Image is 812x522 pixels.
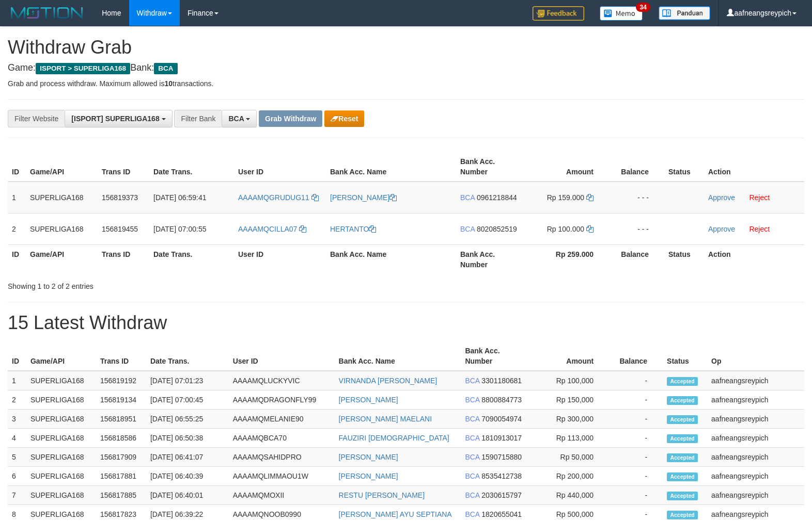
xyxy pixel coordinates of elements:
a: Approve [708,225,735,233]
td: SUPERLIGA168 [26,410,96,429]
a: RESTU [PERSON_NAME] [339,491,425,499]
td: AAAAMQDRAGONFLY99 [229,390,335,410]
a: VIRNANDA [PERSON_NAME] [339,377,438,385]
td: aafneangsreypich [707,410,804,429]
button: [ISPORT] SUPERLIGA168 [65,110,172,127]
th: ID [8,341,26,371]
th: Bank Acc. Name [326,152,456,182]
span: BCA [465,453,479,461]
span: BCA [154,63,177,74]
td: AAAAMQLIMMAOU1W [229,467,335,486]
td: AAAAMQBCA70 [229,429,335,448]
td: aafneangsreypich [707,390,804,410]
th: Status [664,244,704,274]
a: [PERSON_NAME] [339,453,398,461]
th: Bank Acc. Name [335,341,461,371]
td: 1 [8,182,26,214]
td: AAAAMQSAHIDPRO [229,448,335,467]
th: Game/API [26,244,98,274]
a: AAAAMQGRUDUG11 [238,193,319,202]
td: aafneangsreypich [707,371,804,390]
th: Amount [526,152,609,182]
a: AAAAMQCILLA07 [238,225,306,233]
span: BCA [460,193,475,202]
th: Game/API [26,341,96,371]
td: Rp 113,000 [528,429,609,448]
th: Trans ID [96,341,146,371]
th: Trans ID [98,244,149,274]
td: AAAAMQLUCKYVIC [229,371,335,390]
div: Showing 1 to 2 of 2 entries [8,277,331,291]
span: AAAAMQGRUDUG11 [238,193,309,202]
h1: 15 Latest Withdraw [8,313,804,333]
span: [DATE] 06:59:41 [153,193,206,202]
td: 7 [8,486,26,505]
th: Action [704,152,804,182]
span: Accepted [667,492,698,500]
a: FAUZIRI [DEMOGRAPHIC_DATA] [339,434,449,442]
h1: Withdraw Grab [8,37,804,58]
td: aafneangsreypich [707,486,804,505]
button: Reset [324,110,364,127]
a: [PERSON_NAME] [330,193,397,202]
td: 156817909 [96,448,146,467]
a: [PERSON_NAME] AYU SEPTIANA [339,510,452,518]
span: Accepted [667,396,698,405]
a: [PERSON_NAME] MAELANI [339,415,432,423]
img: Feedback.jpg [533,6,584,21]
th: Status [664,152,704,182]
th: Game/API [26,152,98,182]
td: - [609,371,663,390]
th: Amount [528,341,609,371]
th: User ID [229,341,335,371]
td: [DATE] 06:50:38 [146,429,229,448]
td: [DATE] 07:01:23 [146,371,229,390]
img: panduan.png [659,6,710,20]
p: Grab and process withdraw. Maximum allowed is transactions. [8,78,804,89]
th: Op [707,341,804,371]
th: User ID [234,152,326,182]
th: Balance [609,341,663,371]
td: Rp 200,000 [528,467,609,486]
a: Reject [749,225,770,233]
span: BCA [465,472,479,480]
td: 4 [8,429,26,448]
th: Date Trans. [149,244,234,274]
span: 34 [636,3,650,12]
a: Copy 159000 to clipboard [586,193,594,202]
th: Status [663,341,707,371]
td: SUPERLIGA168 [26,486,96,505]
td: 3 [8,410,26,429]
span: Accepted [667,511,698,519]
td: - [609,448,663,467]
th: User ID [234,244,326,274]
td: [DATE] 07:00:45 [146,390,229,410]
th: Bank Acc. Number [456,152,526,182]
span: 156819373 [102,193,138,202]
th: Date Trans. [149,152,234,182]
td: 156819134 [96,390,146,410]
span: Accepted [667,377,698,386]
th: Trans ID [98,152,149,182]
td: 6 [8,467,26,486]
span: BCA [460,225,475,233]
th: ID [8,244,26,274]
td: - - - [609,182,664,214]
span: Copy 1810913017 to clipboard [481,434,522,442]
button: Grab Withdraw [259,110,322,127]
td: 156817885 [96,486,146,505]
span: Accepted [667,453,698,462]
span: [ISPORT] SUPERLIGA168 [71,115,159,123]
span: Copy 8535412738 to clipboard [481,472,522,480]
td: SUPERLIGA168 [26,213,98,244]
a: [PERSON_NAME] [339,396,398,404]
span: ISPORT > SUPERLIGA168 [36,63,130,74]
a: [PERSON_NAME] [339,472,398,480]
div: Filter Website [8,110,65,127]
div: Filter Bank [174,110,222,127]
span: Accepted [667,415,698,424]
td: aafneangsreypich [707,429,804,448]
td: - - - [609,213,664,244]
a: Reject [749,193,770,202]
span: Copy 7090054974 to clipboard [481,415,522,423]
